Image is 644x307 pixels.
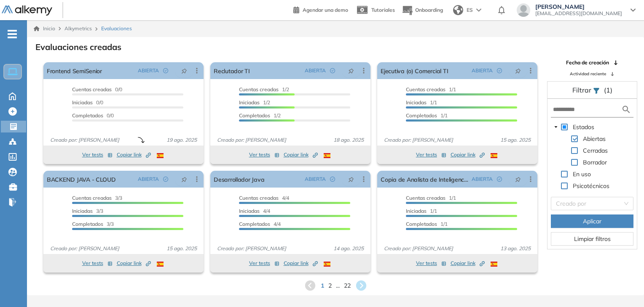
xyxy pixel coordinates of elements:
button: pushpin [175,64,193,77]
span: 1/2 [239,86,289,93]
span: En uso [571,169,593,179]
span: 0/0 [72,86,122,93]
span: 2 [328,281,332,290]
span: 4/4 [239,221,281,227]
img: ESP [324,153,330,158]
span: Completados [406,112,437,119]
span: 14 ago. 2025 [330,245,367,252]
span: 1/1 [406,86,456,93]
img: ESP [157,262,164,267]
span: pushpin [181,67,187,74]
span: Tutoriales [371,7,395,13]
span: ABIERTA [138,175,159,183]
button: Ver tests [416,258,446,268]
span: 1/1 [406,112,448,119]
span: Alkymetrics [64,25,92,32]
span: Completados [239,221,270,227]
span: Abiertas [583,135,606,143]
button: Copiar link [117,258,151,268]
span: Copiar link [284,259,318,267]
span: ABIERTA [305,67,326,74]
button: Limpiar filtros [551,232,633,246]
button: Ver tests [82,258,113,268]
span: Completados [72,221,103,227]
span: Iniciadas [406,208,427,214]
span: 1/2 [239,99,270,106]
img: world [453,5,463,15]
span: Abiertas [581,134,607,144]
span: Completados [72,112,103,119]
span: check-circle [163,177,168,182]
button: Copiar link [451,258,485,268]
span: Cuentas creadas [72,195,112,201]
span: Creado por: [PERSON_NAME] [381,136,456,144]
span: Onboarding [415,7,443,13]
span: Cuentas creadas [239,195,279,201]
button: Ver tests [249,150,279,160]
span: 1/1 [406,99,437,106]
span: check-circle [330,177,335,182]
span: 22 [344,281,351,290]
span: 0/0 [72,99,103,106]
span: Aplicar [583,217,601,226]
span: check-circle [163,68,168,73]
a: Copia de Analista de Inteligencia de Negocios. [381,171,468,188]
span: ... [336,281,340,290]
span: Creado por: [PERSON_NAME] [214,136,290,144]
span: Cuentas creadas [239,86,279,93]
span: check-circle [497,177,502,182]
img: ESP [157,153,164,158]
button: Aplicar [551,214,633,228]
span: Evaluaciones [101,25,132,32]
span: 1/1 [406,195,456,201]
span: Cerradas [583,147,608,154]
span: Estados [573,123,594,131]
span: Psicotécnicos [571,181,611,191]
span: Iniciadas [406,99,427,106]
span: Borrador [583,159,607,166]
span: Copiar link [117,259,151,267]
span: 18 ago. 2025 [330,136,367,144]
span: Copiar link [284,151,318,159]
span: 4/4 [239,195,289,201]
span: [EMAIL_ADDRESS][DOMAIN_NAME] [535,10,622,17]
span: 15 ago. 2025 [497,136,534,144]
span: pushpin [515,67,521,74]
span: Cuentas creadas [72,86,112,93]
span: Copiar link [451,151,485,159]
a: Desarrollador Java [214,171,264,188]
img: ESP [324,262,330,267]
span: Copiar link [117,151,151,159]
span: Limpiar filtros [574,234,611,243]
button: pushpin [342,172,360,186]
span: pushpin [515,176,521,183]
button: pushpin [509,172,527,186]
span: 0/0 [72,112,114,119]
button: Ver tests [416,150,446,160]
span: 3/3 [72,208,103,214]
h3: Evaluaciones creadas [35,42,121,52]
span: pushpin [348,176,354,183]
span: 3/3 [72,195,122,201]
span: 1/1 [406,221,448,227]
span: 19 ago. 2025 [163,136,200,144]
span: Iniciadas [239,208,260,214]
span: Filtrar [572,86,593,94]
span: pushpin [348,67,354,74]
span: Creado por: [PERSON_NAME] [214,245,290,252]
span: Creado por: [PERSON_NAME] [47,245,123,252]
span: 1 [321,281,324,290]
span: [PERSON_NAME] [535,3,622,10]
span: Creado por: [PERSON_NAME] [381,245,456,252]
span: Estados [571,122,596,132]
img: arrow [476,8,481,12]
a: Agendar una demo [293,4,348,14]
span: Fecha de creación [566,59,609,66]
span: check-circle [330,68,335,73]
span: Cerradas [581,146,609,156]
span: (1) [604,85,612,95]
a: Frontend SemiSenior [47,62,102,79]
button: Onboarding [402,1,443,19]
span: Cuentas creadas [406,195,445,201]
a: Reclutador TI [214,62,250,79]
